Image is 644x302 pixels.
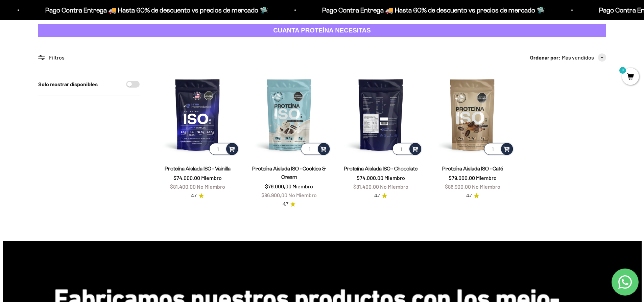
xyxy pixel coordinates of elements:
span: 4.7 [191,192,197,200]
span: $74.000,00 [357,175,383,181]
span: No Miembro [380,183,408,190]
a: 4.74.7 de 5.0 estrellas [283,201,295,208]
span: $86.900,00 [445,183,471,190]
button: Más vendidos [562,53,606,62]
span: $74.000,00 [173,175,200,181]
a: 4.74.7 de 5.0 estrellas [374,192,387,200]
p: Pago Contra Entrega 🚚 Hasta 60% de descuento vs precios de mercado 🛸 [302,5,525,16]
strong: CUANTA PROTEÍNA NECESITAS [273,27,371,34]
a: 0 [622,73,639,81]
span: $81.400,00 [170,183,196,190]
span: $79.000,00 [265,183,291,189]
a: Proteína Aislada ISO - Vainilla [165,166,231,171]
span: No Miembro [288,192,317,198]
span: Miembro [201,175,222,181]
a: Proteína Aislada ISO - Café [442,166,503,171]
img: Proteína Aislada ISO - Chocolate [339,73,423,156]
p: Pago Contra Entrega 🚚 Hasta 60% de descuento vs precios de mercado 🛸 [25,5,248,16]
span: 4.7 [466,192,472,200]
mark: 0 [619,66,627,74]
span: $79.000,00 [449,175,475,181]
div: Filtros [38,53,140,62]
span: Más vendidos [562,53,594,62]
a: CUANTA PROTEÍNA NECESITAS [38,24,606,37]
span: 4.7 [283,201,288,208]
a: 4.74.7 de 5.0 estrellas [466,192,479,200]
span: No Miembro [472,183,500,190]
span: $81.400,00 [353,183,379,190]
span: $86.900,00 [261,192,287,198]
span: No Miembro [197,183,225,190]
span: 4.7 [374,192,380,200]
span: Miembro [292,183,313,189]
span: Miembro [384,175,405,181]
a: Proteína Aislada ISO - Chocolate [344,166,418,171]
span: Miembro [476,175,497,181]
label: Solo mostrar disponibles [38,80,98,89]
a: 4.74.7 de 5.0 estrellas [191,192,204,200]
span: Ordenar por: [530,53,560,62]
a: Proteína Aislada ISO - Cookies & Cream [252,166,326,180]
